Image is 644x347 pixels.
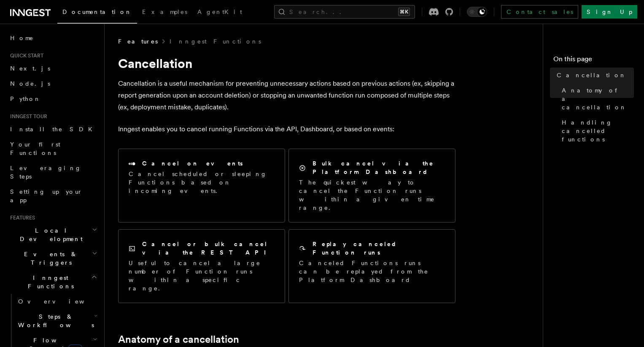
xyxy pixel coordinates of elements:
span: Features [118,37,158,46]
a: Node.js [7,76,99,91]
a: Install the SDK [7,122,99,137]
span: Overview [18,298,105,305]
a: Examples [137,3,192,23]
kbd: ⌘K [398,8,410,16]
span: Examples [142,8,187,15]
a: Replay canceled Function runsCanceled Functions runs can be replayed from the Platform Dashboard [288,229,455,303]
span: Cancellation [557,71,626,79]
h2: Cancel or bulk cancel via the REST API [142,240,275,257]
span: Node.js [10,80,50,87]
a: Cancel on eventsCancel scheduled or sleeping Functions based on incoming events. [118,149,285,222]
h1: Cancellation [118,56,455,71]
span: Documentation [62,8,132,15]
a: Anatomy of a cancellation [118,333,239,345]
a: Inngest Functions [170,37,261,46]
span: Events & Triggers [7,250,92,267]
button: Toggle dark mode [467,7,487,17]
h2: Replay canceled Function runs [313,240,445,257]
a: Contact sales [501,5,578,19]
a: Anatomy of a cancellation [558,83,634,115]
a: Overview [15,294,99,309]
p: Cancellation is a useful mechanism for preventing unnecessary actions based on previous actions (... [118,78,455,113]
h4: On this page [553,54,634,68]
span: Install the SDK [10,126,97,133]
a: Cancellation [553,68,634,83]
p: Canceled Functions runs can be replayed from the Platform Dashboard [299,259,445,284]
button: Inngest Functions [7,270,99,294]
a: Cancel or bulk cancel via the REST APIUseful to cancel a large number of Function runs within a s... [118,229,285,303]
button: Events & Triggers [7,247,99,270]
span: Steps & Workflows [15,312,94,329]
button: Steps & Workflows [15,309,99,333]
a: Bulk cancel via the Platform DashboardThe quickest way to cancel the Function runs within a given... [288,149,455,222]
span: Setting up your app [10,188,83,203]
a: Handling cancelled functions [558,115,634,147]
p: Inngest enables you to cancel running Functions via the API, Dashboard, or based on events: [118,123,455,135]
span: Quick start [7,52,43,59]
span: Leveraging Steps [10,165,81,180]
p: Cancel scheduled or sleeping Functions based on incoming events. [129,170,275,195]
span: Home [10,34,34,42]
button: Local Development [7,223,99,247]
span: Inngest tour [7,113,47,120]
a: Your first Functions [7,137,99,160]
a: Sign Up [582,5,637,19]
span: Features [7,214,35,221]
span: AgentKit [197,8,242,15]
h2: Cancel on events [142,159,243,168]
button: Search...⌘K [274,5,415,19]
h2: Bulk cancel via the Platform Dashboard [313,159,445,176]
p: Useful to cancel a large number of Function runs within a specific range. [129,259,275,293]
span: Python [10,95,41,102]
span: Inngest Functions [7,274,91,290]
span: Anatomy of a cancellation [562,86,634,111]
span: Handling cancelled functions [562,118,634,144]
a: Setting up your app [7,184,99,208]
a: Home [7,30,99,46]
span: Your first Functions [10,141,60,156]
a: Python [7,91,99,106]
a: Leveraging Steps [7,160,99,184]
a: AgentKit [192,3,247,23]
span: Next.js [10,65,50,72]
span: Local Development [7,226,92,243]
p: The quickest way to cancel the Function runs within a given time range. [299,178,445,212]
a: Next.js [7,61,99,76]
a: Documentation [57,3,137,24]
